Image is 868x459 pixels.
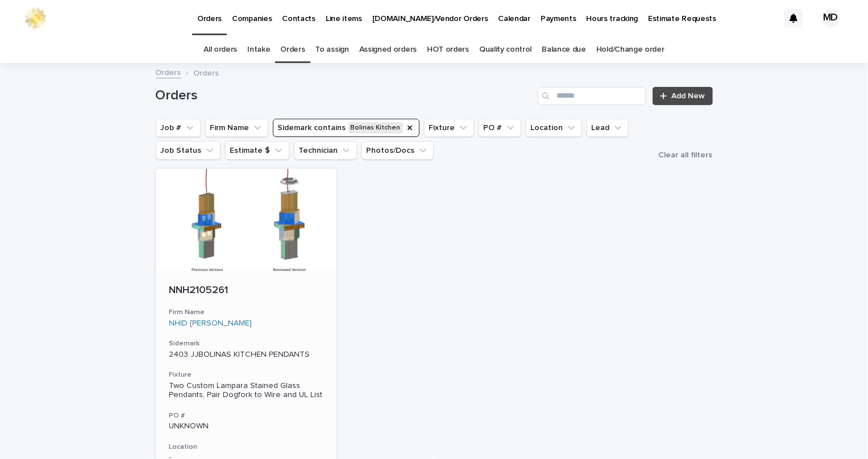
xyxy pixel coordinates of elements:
h1: Orders [156,87,534,104]
p: NNH2105261 [169,285,323,297]
p: 2403 JJBOLINAS KITCHEN PENDANTS [169,350,323,360]
div: MD [821,9,840,27]
div: Two Custom Lampara Stained Glass Pendants, Pair Dogfork to Wire and UL List [169,381,323,400]
a: Assigned orders [359,36,417,63]
h3: Fixture [169,370,323,379]
span: Clear all filters [659,151,713,159]
a: Quality control [479,36,531,63]
span: Add New [672,92,705,100]
button: Fixture [424,119,474,137]
a: Hold/Change order [596,36,665,63]
button: Job # [156,119,201,137]
button: Photos/Docs [362,141,434,160]
h3: Firm Name [169,308,323,317]
button: Estimate $ [225,141,289,160]
button: Sidemark [273,119,420,137]
img: 0ffKfDbyRa2Iv8hnaAqg [23,7,48,30]
a: Add New [653,87,712,105]
button: Location [526,119,582,137]
h3: Sidemark [169,339,323,348]
h3: PO # [169,411,323,420]
button: Technician [294,141,357,160]
a: NHID [PERSON_NAME] [169,319,252,328]
a: Intake [247,36,270,63]
button: PO # [479,119,521,137]
h3: Location [169,443,323,452]
p: Orders [194,66,219,78]
a: Orders [280,36,305,63]
button: Job Status [156,141,221,160]
button: Lead [587,119,629,137]
button: Firm Name [205,119,268,137]
p: UNKNOWN [169,422,323,431]
a: To assign [315,36,349,63]
button: Clear all filters [650,151,713,159]
a: Balance due [542,36,586,63]
a: Orders [156,65,181,78]
a: All orders [203,36,237,63]
input: Search [538,87,646,105]
a: HOT orders [427,36,469,63]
